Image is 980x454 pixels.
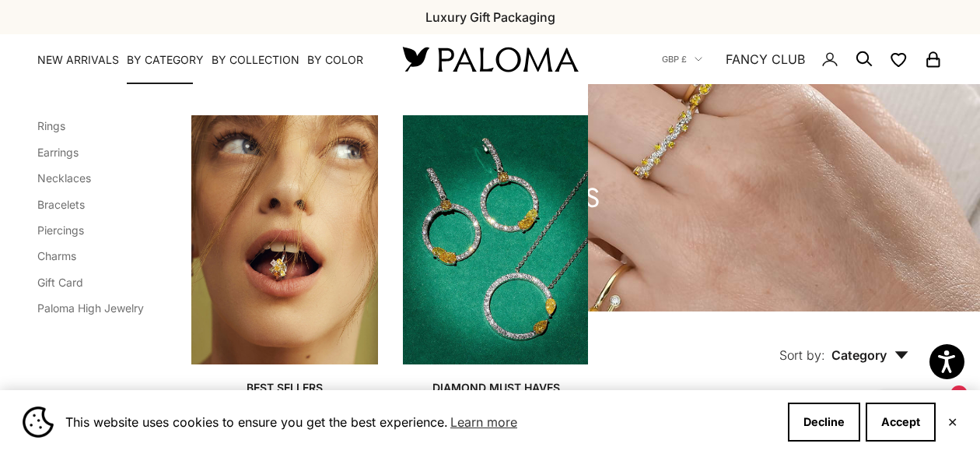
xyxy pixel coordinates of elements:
a: Gift Card [37,276,83,289]
summary: By Collection [212,52,299,68]
a: Learn more [448,410,520,434]
span: Sort by: [779,347,825,363]
a: NEW ARRIVALS [37,52,119,68]
nav: Primary navigation [37,52,366,68]
a: Charms [37,249,76,262]
button: GBP £ [662,52,702,66]
a: Earrings [37,146,79,159]
a: Piercings [37,223,84,237]
button: Sort by: Category [744,311,944,377]
a: Necklaces [37,171,91,185]
a: Diamond Must HavesSHOP NOW [403,115,590,418]
p: Best Sellers [247,380,323,396]
a: Bracelets [37,198,85,211]
summary: By Category [127,52,204,68]
p: Diamond Must Haves [432,380,560,396]
p: Luxury Gift Packaging [425,7,555,27]
button: Accept [866,403,936,442]
button: Close [947,417,957,427]
button: Decline [788,403,860,442]
a: Paloma High Jewelry [37,301,144,315]
nav: Secondary navigation [662,34,943,84]
span: Category [831,347,908,363]
img: Cookie banner [23,406,54,438]
span: GBP £ [662,52,687,66]
span: This website uses cookies to ensure you get the best experience. [65,410,775,434]
a: Rings [37,119,65,132]
a: FANCY CLUB [726,49,805,69]
a: Best SellersSHOP NOW [191,115,378,418]
summary: By Color [307,52,363,68]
